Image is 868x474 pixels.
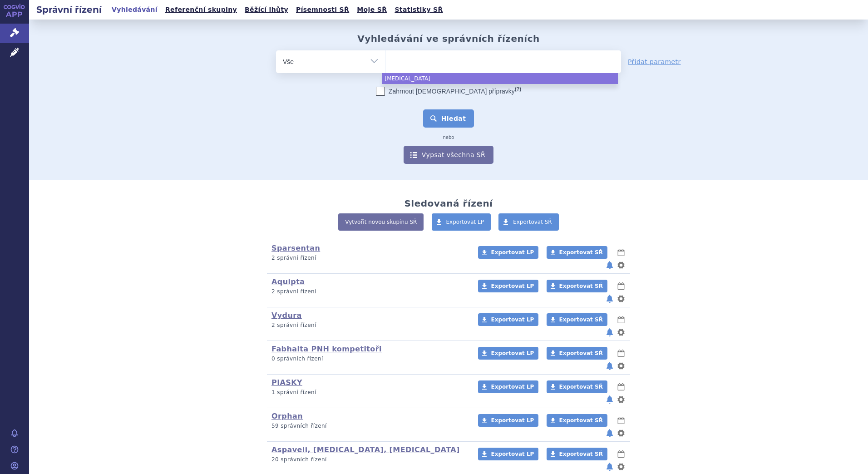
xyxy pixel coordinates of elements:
[271,311,302,320] a: Vydura
[547,280,607,292] a: Exportovat SŘ
[605,394,614,405] button: notifikace
[515,86,521,92] abbr: (?)
[404,198,493,209] h2: Sledovaná řízení
[432,213,491,231] a: Exportovat LP
[382,73,618,84] li: [MEDICAL_DATA]
[354,4,390,16] a: Moje SŘ
[478,347,538,360] a: Exportovat LP
[293,4,352,16] a: Písemnosti SŘ
[491,417,534,424] span: Exportovat LP
[559,417,603,424] span: Exportovat SŘ
[271,355,466,363] p: 0 správních řízení
[616,461,626,472] button: nastavení
[446,219,484,225] span: Exportovat LP
[616,449,626,459] button: lhůty
[392,4,445,16] a: Statistiky SŘ
[478,414,538,427] a: Exportovat LP
[423,109,474,128] button: Hledat
[547,448,607,460] a: Exportovat SŘ
[478,380,538,393] a: Exportovat LP
[559,384,603,390] span: Exportovat SŘ
[491,249,534,256] span: Exportovat LP
[616,394,626,405] button: nastavení
[271,422,466,430] p: 59 správních řízení
[271,389,466,396] p: 1 správní řízení
[439,135,459,140] i: nebo
[491,316,534,323] span: Exportovat LP
[616,415,626,426] button: lhůty
[271,288,466,296] p: 2 správní řízení
[338,213,424,231] a: Vytvořit novou skupinu SŘ
[628,57,681,66] a: Přidat parametr
[605,428,614,439] button: notifikace
[547,246,607,259] a: Exportovat SŘ
[271,378,302,387] a: PIASKY
[605,260,614,271] button: notifikace
[616,381,626,392] button: lhůty
[491,384,534,390] span: Exportovat LP
[616,281,626,291] button: lhůty
[616,327,626,338] button: nastavení
[376,87,521,96] label: Zahrnout [DEMOGRAPHIC_DATA] přípravky
[478,246,538,259] a: Exportovat LP
[605,360,614,371] button: notifikace
[559,316,603,323] span: Exportovat SŘ
[498,213,559,231] a: Exportovat SŘ
[271,412,303,420] a: Orphan
[559,451,603,457] span: Exportovat SŘ
[271,345,382,353] a: Fabhalta PNH kompetitoři
[271,244,320,252] a: Sparsentan
[605,327,614,338] button: notifikace
[109,4,160,16] a: Vyhledávání
[605,461,614,472] button: notifikace
[491,350,534,356] span: Exportovat LP
[547,380,607,393] a: Exportovat SŘ
[271,277,305,286] a: Aquipta
[478,448,538,460] a: Exportovat LP
[547,414,607,427] a: Exportovat SŘ
[271,321,466,329] p: 2 správní řízení
[271,254,466,262] p: 2 správní řízení
[616,260,626,271] button: nastavení
[271,445,460,454] a: Aspaveli, [MEDICAL_DATA], [MEDICAL_DATA]
[242,4,291,16] a: Běžící lhůty
[559,249,603,256] span: Exportovat SŘ
[478,313,538,326] a: Exportovat LP
[29,3,109,16] h2: Správní řízení
[616,247,626,258] button: lhůty
[491,451,534,457] span: Exportovat LP
[513,219,552,225] span: Exportovat SŘ
[559,350,603,356] span: Exportovat SŘ
[478,280,538,292] a: Exportovat LP
[271,456,466,464] p: 20 správních řízení
[357,33,540,44] h2: Vyhledávání ve správních řízeních
[616,314,626,325] button: lhůty
[163,4,240,16] a: Referenční skupiny
[616,293,626,304] button: nastavení
[404,146,493,164] a: Vypsat všechna SŘ
[491,283,534,289] span: Exportovat LP
[559,283,603,289] span: Exportovat SŘ
[616,428,626,439] button: nastavení
[616,360,626,371] button: nastavení
[547,313,607,326] a: Exportovat SŘ
[605,293,614,304] button: notifikace
[616,348,626,359] button: lhůty
[547,347,607,360] a: Exportovat SŘ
